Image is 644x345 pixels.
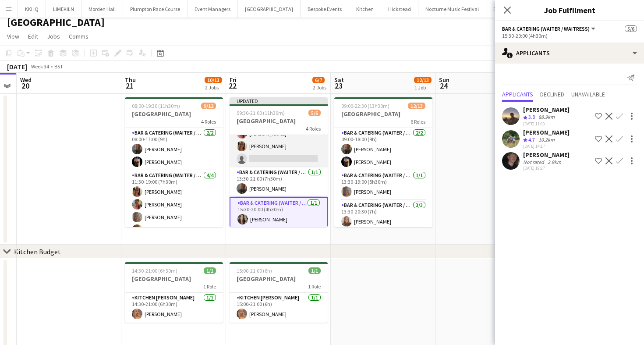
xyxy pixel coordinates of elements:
div: 10.2km [537,136,556,144]
span: 4 Roles [201,118,216,125]
app-card-role: Bar & Catering (Waiter / waitress)4/411:30-19:00 (7h30m)[PERSON_NAME][PERSON_NAME][PERSON_NAME][P... [125,171,223,238]
span: 5/6 [308,110,321,116]
app-job-card: 15:00-21:00 (6h)1/1[GEOGRAPHIC_DATA]1 RoleKitchen [PERSON_NAME]1/115:00-21:00 (6h)[PERSON_NAME] [230,262,328,323]
app-card-role: Bar & Catering (Waiter / waitress)1/115:30-20:00 (4h30m)[PERSON_NAME] [230,197,328,229]
button: LIMEKILN [46,0,81,18]
div: [DATE] 19:27 [523,165,570,171]
div: 15:30-20:00 (4h30m) [502,32,637,39]
app-card-role: Kitchen [PERSON_NAME]1/114:30-21:00 (6h30m)[PERSON_NAME] [125,293,223,323]
span: 3.8 [528,114,535,120]
span: 6 Roles [410,118,425,125]
div: [PERSON_NAME] [523,128,570,136]
button: Bar & Catering (Waiter / waitress) [502,25,597,32]
h1: [GEOGRAPHIC_DATA] [7,16,105,29]
button: Event Managers [188,0,238,18]
span: 09:30-21:00 (11h30m) [237,110,285,116]
div: 2 Jobs [205,84,222,91]
div: 88.9km [537,114,556,121]
button: Plumpton Race Course [123,0,188,18]
app-card-role: Kitchen [PERSON_NAME]1/115:00-21:00 (6h)[PERSON_NAME] [230,293,328,323]
span: Fri [230,76,237,84]
span: 1/1 [308,267,321,274]
h3: [GEOGRAPHIC_DATA] [125,110,223,118]
span: 12/13 [408,103,425,109]
span: Jobs [47,32,60,40]
span: 22 [228,81,237,91]
app-card-role: Bar & Catering (Waiter / waitress)2/209:00-18:00 (9h)[PERSON_NAME][PERSON_NAME] [334,128,432,171]
span: Applicants [502,91,533,97]
h3: [GEOGRAPHIC_DATA] [125,275,223,283]
button: Kitchen [349,0,381,18]
span: 4.7 [528,136,535,143]
div: Updated [230,97,328,104]
div: [DATE] 11:00 [523,121,570,127]
div: [DATE] [7,62,27,71]
div: 2.9km [546,159,563,165]
span: 09:00-22:30 (13h30m) [341,103,389,109]
span: 14:30-21:00 (6h30m) [132,267,177,274]
app-card-role: Bar & Catering (Waiter / waitress)2/208:00-17:00 (9h)[PERSON_NAME][PERSON_NAME] [125,128,223,171]
span: Sun [439,76,449,84]
span: Thu [125,76,136,84]
span: 15:00-21:00 (6h) [237,267,272,274]
button: KKHQ [18,0,46,18]
app-job-card: Updated09:30-21:00 (11h30m)5/6[GEOGRAPHIC_DATA]4 Roles[PERSON_NAME]Bar & Catering (Waiter / waitr... [230,97,328,227]
div: BST [54,63,63,70]
app-job-card: 14:30-21:00 (6h30m)1/1[GEOGRAPHIC_DATA]1 RoleKitchen [PERSON_NAME]1/114:30-21:00 (6h30m)[PERSON_N... [125,262,223,323]
app-card-role: Bar & Catering (Waiter / waitress)3/313:30-20:30 (7h)[PERSON_NAME] [334,200,432,256]
span: Unavailable [571,91,605,97]
h3: [GEOGRAPHIC_DATA] [230,117,328,125]
div: 2 Jobs [313,84,326,91]
h3: Job Fulfilment [495,4,644,16]
span: 23 [333,81,344,91]
span: Edit [28,32,38,40]
a: Edit [25,31,42,42]
app-card-role: Bar & Catering (Waiter / waitress)1/113:30-19:00 (5h30m)[PERSON_NAME] [334,171,432,200]
app-card-role: Bar & Catering (Waiter / waitress)5A2/313:30-20:00 (6h30m)[PERSON_NAME][PERSON_NAME] [230,112,328,167]
span: 5/6 [625,25,637,32]
button: Events [486,0,516,18]
h3: [GEOGRAPHIC_DATA] [230,275,328,283]
a: View [4,31,23,42]
div: [PERSON_NAME] [523,106,570,114]
div: Kitchen Budget [14,247,61,256]
span: 24 [438,81,449,91]
span: 1 Role [308,283,321,290]
h3: [GEOGRAPHIC_DATA] [334,110,432,118]
span: 6/7 [312,77,325,83]
div: 1 Job [414,84,431,91]
div: Not rated [523,159,546,165]
button: Bespoke Events [301,0,349,18]
button: Nocturne Music Festival [418,0,486,18]
app-card-role: Bar & Catering (Waiter / waitress)1/113:30-21:00 (7h30m)[PERSON_NAME] [230,167,328,197]
span: 12/13 [414,77,432,83]
span: View [7,32,19,40]
span: Declined [540,91,564,97]
app-job-card: 09:00-22:30 (13h30m)12/13[GEOGRAPHIC_DATA]6 RolesBar & Catering (Waiter / waitress)2/209:00-18:00... [334,97,432,227]
span: Comms [69,32,88,40]
span: Wed [20,76,32,84]
span: Sat [334,76,344,84]
span: Bar & Catering (Waiter / waitress) [502,25,590,32]
app-job-card: 08:00-19:30 (11h30m)9/12[GEOGRAPHIC_DATA]4 RolesBar & Catering (Waiter / waitress)2/208:00-17:00 ... [125,97,223,227]
span: 10/13 [205,77,222,83]
span: Week 34 [29,63,51,70]
span: 1/1 [204,267,216,274]
span: 9/12 [201,103,216,109]
span: 21 [124,81,136,91]
button: Hickstead [381,0,418,18]
button: [GEOGRAPHIC_DATA] [238,0,301,18]
a: Comms [65,31,92,42]
div: Applicants [495,43,644,64]
span: 20 [19,81,32,91]
span: 08:00-19:30 (11h30m) [132,103,180,109]
span: 1 Role [203,283,216,290]
a: Jobs [43,31,64,42]
span: 4 Roles [306,125,321,132]
button: Morden Hall [81,0,123,18]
